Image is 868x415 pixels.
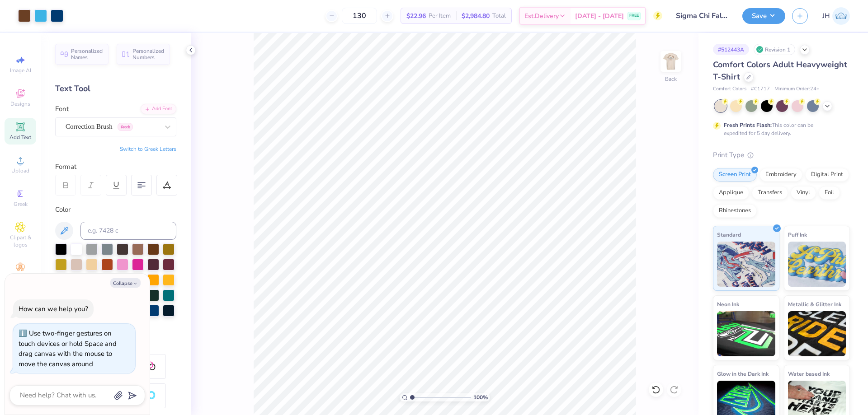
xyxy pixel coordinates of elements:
[55,162,177,172] div: Format
[406,11,426,21] span: $22.96
[788,311,846,356] img: Metallic & Glitter Ink
[662,52,680,70] img: Back
[713,186,749,200] div: Applique
[774,85,820,93] span: Minimum Order: 24 +
[342,8,377,24] input: – –
[788,369,830,378] span: Water based Ink
[759,168,802,182] div: Embroidery
[713,59,847,82] span: Comfort Colors Adult Heavyweight T-Shirt
[473,393,488,401] span: 100 %
[110,278,141,288] button: Collapse
[71,48,103,61] span: Personalized Names
[120,145,176,153] button: Switch to Greek Letters
[717,242,775,287] img: Standard
[132,48,165,61] span: Personalized Numbers
[752,186,788,200] div: Transfers
[10,67,31,74] span: Image AI
[55,104,69,114] label: Font
[805,168,849,182] div: Digital Print
[492,11,506,21] span: Total
[9,134,31,141] span: Add Text
[55,83,176,95] div: Text Tool
[742,8,785,24] button: Save
[629,13,639,19] span: FREE
[717,299,739,309] span: Neon Ink
[80,222,176,240] input: e.g. 7428 c
[713,150,850,160] div: Print Type
[724,121,835,137] div: This color can be expedited for 5 day delivery.
[822,7,850,25] a: JH
[19,329,117,368] div: Use two-finger gestures on touch devices or hold Space and drag canvas with the mouse to move the...
[665,75,677,83] div: Back
[717,230,741,239] span: Standard
[819,186,840,200] div: Foil
[717,369,769,378] span: Glow in the Dark Ink
[55,205,176,215] div: Color
[713,204,757,218] div: Rhinestones
[5,234,36,248] span: Clipart & logos
[10,100,30,107] span: Designs
[141,104,176,114] div: Add Font
[724,121,772,129] strong: Fresh Prints Flash:
[788,230,807,239] span: Puff Ink
[717,311,775,356] img: Neon Ink
[575,11,624,21] span: [DATE] - [DATE]
[754,44,795,55] div: Revision 1
[429,11,451,21] span: Per Item
[713,168,757,182] div: Screen Print
[19,304,88,313] div: How can we help you?
[788,299,841,309] span: Metallic & Glitter Ink
[11,167,29,174] span: Upload
[822,11,830,21] span: JH
[713,44,749,55] div: # 512443A
[713,85,746,93] span: Comfort Colors
[788,242,846,287] img: Puff Ink
[14,201,28,208] span: Greek
[751,85,770,93] span: # C1717
[462,11,490,21] span: $2,984.80
[832,7,850,25] img: Jamie Hayduk
[524,11,559,21] span: Est. Delivery
[669,7,736,25] input: Untitled Design
[791,186,816,200] div: Vinyl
